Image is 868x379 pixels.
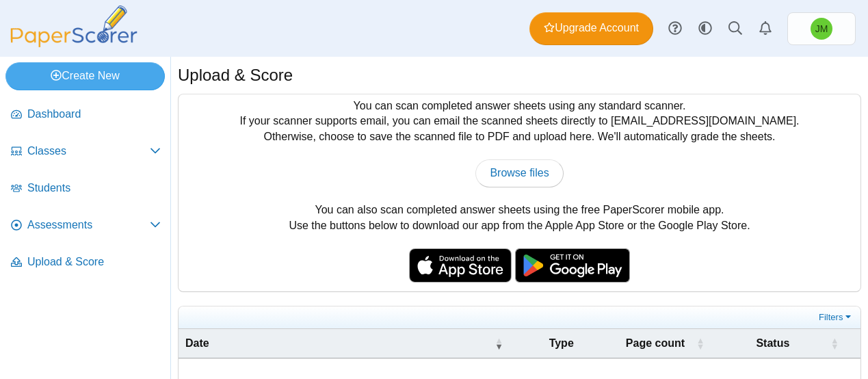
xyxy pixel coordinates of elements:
span: Assessments [27,218,150,233]
a: Create New [5,62,165,90]
a: Upgrade Account [529,12,653,45]
span: Page count : Activate to sort [696,329,705,358]
h1: Upload & Score [178,64,293,87]
span: Classes [27,144,150,159]
span: Date [185,337,209,349]
a: Jessica Morgan [787,12,856,45]
span: Status [756,337,789,349]
div: You can scan completed answer sheets using any standard scanner. If your scanner supports email, ... [179,94,860,291]
span: Browse files [490,167,549,179]
span: Page count [626,337,685,349]
span: Jessica Morgan [815,24,828,34]
span: Jessica Morgan [811,18,832,40]
a: Alerts [750,14,780,44]
a: Students [5,172,166,205]
img: PaperScorer [5,5,142,47]
a: Upload & Score [5,246,166,279]
a: Dashboard [5,99,166,131]
span: Upload & Score [27,254,161,270]
img: apple-store-badge.svg [409,248,512,283]
a: Assessments [5,209,166,242]
img: google-play-badge.png [515,248,630,283]
a: Browse files [475,159,563,187]
span: Type [549,337,574,349]
span: Dashboard [27,107,161,122]
span: Status : Activate to sort [830,329,839,358]
a: PaperScorer [5,38,142,49]
span: Students [27,181,161,196]
a: Classes [5,135,166,168]
a: Filters [815,311,857,324]
span: Date : Activate to remove sorting [495,329,503,358]
span: Upgrade Account [544,21,639,36]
